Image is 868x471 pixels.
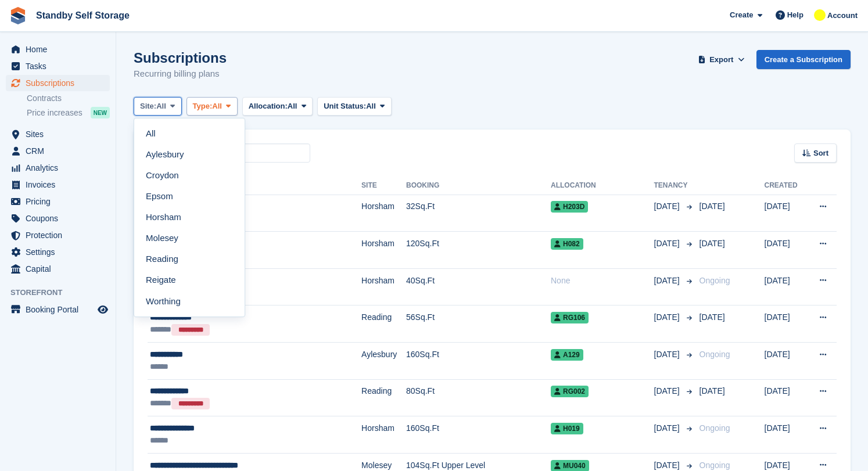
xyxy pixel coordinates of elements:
[406,232,551,269] td: 120Sq.Ft
[6,301,110,318] a: menu
[551,275,654,287] div: None
[186,97,238,116] button: Type: All
[317,97,391,116] button: Unit Status: All
[26,210,95,226] span: Coupons
[765,232,806,269] td: [DATE]
[406,195,551,232] td: 32Sq.Ft
[406,305,551,343] td: 56Sq.Ft
[27,106,110,119] a: Price increases NEW
[406,268,551,305] td: 40Sq.Ft
[361,416,406,454] td: Horsham
[26,193,95,210] span: Pricing
[361,232,406,269] td: Horsham
[26,41,95,57] span: Home
[361,305,406,343] td: Reading
[6,58,110,74] a: menu
[654,200,682,213] span: [DATE]
[140,100,156,112] span: Site:
[551,201,588,213] span: H203D
[551,238,583,250] span: H082
[9,7,27,24] img: stora-icon-8386f47178a22dfd0bd8f6a31ec36ba5ce8667c1dd55bd0f319d3a0aa187defe.svg
[696,50,747,69] button: Export
[700,350,730,359] span: Ongoing
[700,276,730,285] span: Ongoing
[10,287,116,299] span: Storefront
[765,177,806,195] th: Created
[361,379,406,416] td: Reading
[654,177,695,195] th: Tenancy
[551,386,589,397] span: RG002
[139,270,240,291] a: Reigate
[366,100,376,112] span: All
[27,93,110,104] a: Contracts
[700,239,725,248] span: [DATE]
[26,244,95,260] span: Settings
[361,268,406,305] td: Horsham
[700,202,725,211] span: [DATE]
[551,312,589,323] span: RG106
[765,305,806,343] td: [DATE]
[148,177,361,195] th: Customer
[26,301,95,318] span: Booking Portal
[324,100,366,112] span: Unit Status:
[700,386,725,396] span: [DATE]
[765,195,806,232] td: [DATE]
[96,303,110,317] a: Preview store
[26,143,95,159] span: CRM
[139,207,240,228] a: Horsham
[361,343,406,380] td: Aylesbury
[6,261,110,277] a: menu
[134,50,227,66] h1: Subscriptions
[26,126,95,142] span: Sites
[765,268,806,305] td: [DATE]
[406,416,551,454] td: 160Sq.Ft
[814,9,826,21] img: Glenn Fisher
[139,228,240,249] a: Molesey
[139,165,240,186] a: Croydon
[139,144,240,165] a: Aylesbury
[26,75,95,91] span: Subscriptions
[654,348,682,361] span: [DATE]
[288,100,297,112] span: All
[765,343,806,380] td: [DATE]
[26,177,95,193] span: Invoices
[26,160,95,176] span: Analytics
[700,461,730,470] span: Ongoing
[654,238,682,250] span: [DATE]
[242,97,313,116] button: Allocation: All
[654,385,682,397] span: [DATE]
[212,100,222,112] span: All
[765,416,806,454] td: [DATE]
[31,6,134,25] a: Standby Self Storage
[249,100,288,112] span: Allocation:
[654,422,682,434] span: [DATE]
[6,177,110,193] a: menu
[756,50,851,69] a: Create a Subscription
[6,143,110,159] a: menu
[709,54,733,66] span: Export
[91,107,110,118] div: NEW
[134,67,227,81] p: Recurring billing plans
[139,249,240,270] a: Reading
[813,148,828,159] span: Sort
[551,177,654,195] th: Allocation
[361,177,406,195] th: Site
[156,100,166,112] span: All
[26,227,95,243] span: Protection
[139,186,240,207] a: Epsom
[6,193,110,210] a: menu
[406,343,551,380] td: 160Sq.Ft
[730,9,753,21] span: Create
[654,275,682,287] span: [DATE]
[406,379,551,416] td: 80Sq.Ft
[26,58,95,74] span: Tasks
[6,41,110,57] a: menu
[6,75,110,91] a: menu
[700,312,725,322] span: [DATE]
[551,349,583,361] span: A129
[787,9,804,21] span: Help
[139,291,240,312] a: Worthing
[361,195,406,232] td: Horsham
[700,423,730,433] span: Ongoing
[765,379,806,416] td: [DATE]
